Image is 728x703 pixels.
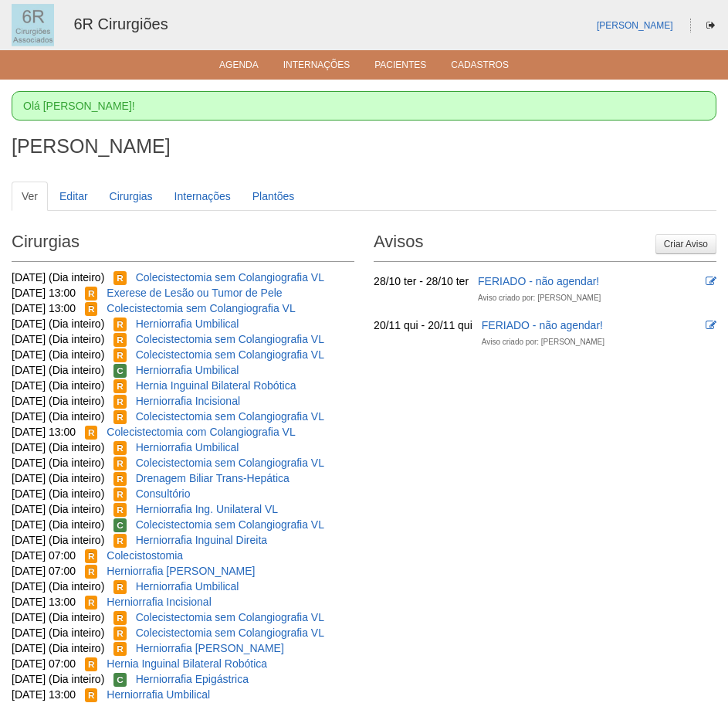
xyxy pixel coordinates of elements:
a: Editar [49,182,98,211]
span: [DATE] 13:00 [12,426,76,438]
a: Colecistectomia sem Colangiografia VL [136,271,324,284]
span: [DATE] (Dia inteiro) [12,611,104,623]
span: [DATE] 07:00 [12,657,76,670]
a: Herniorrafia Epigástrica [136,673,249,685]
i: Editar [706,276,716,287]
a: Colecistectomia sem Colangiografia VL [136,518,324,531]
a: Ver [12,182,48,211]
span: Reservada [85,287,98,301]
span: [DATE] (Dia inteiro) [12,518,104,531]
a: Internações [164,182,241,211]
h2: Avisos [374,226,716,262]
span: Confirmada [113,364,127,378]
span: [DATE] (Dia inteiro) [12,503,104,515]
a: Herniorrafia Umbilical [136,364,239,376]
a: Colecistectomia sem Colangiografia VL [136,627,324,639]
div: 28/10 ter - 28/10 ter [374,273,469,289]
a: Colecistectomia sem Colangiografia VL [136,611,324,623]
a: Herniorrafia [PERSON_NAME] [136,642,284,654]
a: Cirurgias [100,182,163,211]
span: [DATE] (Dia inteiro) [12,534,104,546]
a: FERIADO - não agendar! [482,319,603,331]
a: Exerese de Lesão ou Tumor de Pele [107,287,282,299]
span: [DATE] 07:00 [12,565,76,577]
a: Hernia Inguinal Bilateral Robótica [107,657,267,670]
span: [DATE] (Dia inteiro) [12,318,104,330]
span: Reservada [113,271,127,285]
span: Reservada [113,318,127,331]
span: [DATE] 07:00 [12,549,76,562]
a: Herniorrafia Umbilical [136,580,239,593]
a: 6R Cirurgiões [73,15,168,32]
span: [DATE] (Dia inteiro) [12,673,104,685]
span: Reservada [113,410,127,424]
span: [DATE] 13:00 [12,302,76,314]
div: Aviso criado por: [PERSON_NAME] [478,290,601,306]
a: Herniorrafia Incisional [107,596,211,608]
span: Reservada [113,503,127,517]
span: Reservada [85,657,98,671]
a: Colecistectomia sem Colangiografia VL [136,410,324,423]
a: Herniorrafia Incisional [136,395,240,407]
a: Cadastros [451,59,509,75]
span: Reservada [113,379,127,393]
span: Reservada [113,580,127,594]
h1: [PERSON_NAME] [12,137,716,156]
a: Herniorrafia [PERSON_NAME] [107,565,255,577]
span: Reservada [113,333,127,347]
a: Colecistostomia [107,549,183,562]
a: Herniorrafia Umbilical [107,688,210,701]
a: Agenda [219,59,259,75]
span: Reservada [85,688,98,702]
span: [DATE] (Dia inteiro) [12,457,104,469]
span: [DATE] (Dia inteiro) [12,642,104,654]
span: Confirmada [113,673,127,687]
div: Aviso criado por: [PERSON_NAME] [482,335,604,350]
a: Pacientes [374,59,426,75]
span: Reservada [113,611,127,625]
span: [DATE] 13:00 [12,688,76,701]
a: Colecistectomia sem Colangiografia VL [136,457,324,469]
span: Reservada [85,549,98,563]
span: Reservada [85,565,98,579]
span: Reservada [113,348,127,362]
a: Herniorrafia Ing. Unilateral VL [136,503,278,515]
span: [DATE] (Dia inteiro) [12,333,104,345]
a: Hernia Inguinal Bilateral Robótica [136,379,296,392]
span: [DATE] (Dia inteiro) [12,441,104,453]
a: Herniorrafia Umbilical [136,441,239,453]
span: Reservada [113,534,127,548]
a: Colecistectomia com Colangiografia VL [107,426,295,438]
span: Reservada [85,426,98,440]
span: Reservada [85,302,98,316]
span: Reservada [113,487,127,501]
a: Consultório [136,487,191,500]
span: Reservada [113,627,127,640]
i: Editar [706,320,716,331]
a: Colecistectomia sem Colangiografia VL [136,333,324,345]
span: [DATE] (Dia inteiro) [12,271,104,284]
div: 20/11 qui - 20/11 qui [374,318,472,333]
a: Plantões [242,182,304,211]
a: Internações [283,59,350,75]
a: [PERSON_NAME] [597,20,673,31]
span: [DATE] (Dia inteiro) [12,395,104,407]
a: FERIADO - não agendar! [478,275,599,287]
span: Reservada [113,472,127,486]
span: Reservada [113,441,127,455]
a: Colecistectomia sem Colangiografia VL [107,302,295,314]
a: Herniorrafia Inguinal Direita [136,534,267,546]
span: [DATE] (Dia inteiro) [12,472,104,484]
span: Reservada [113,642,127,656]
a: Drenagem Biliar Trans-Hepática [136,472,290,484]
a: Herniorrafia Umbilical [136,318,239,330]
i: Sair [706,21,715,30]
span: [DATE] 13:00 [12,287,76,299]
span: [DATE] (Dia inteiro) [12,627,104,639]
div: Olá [PERSON_NAME]! [12,91,716,121]
span: [DATE] (Dia inteiro) [12,580,104,593]
a: Colecistectomia sem Colangiografia VL [136,348,324,361]
a: Criar Aviso [655,234,716,254]
span: Confirmada [113,518,127,532]
span: Reservada [85,596,98,610]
